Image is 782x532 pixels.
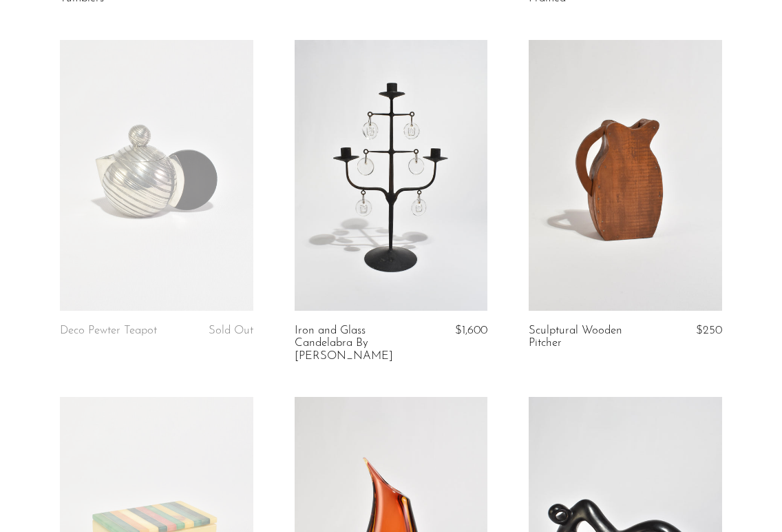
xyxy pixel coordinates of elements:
[455,325,487,336] span: $1,600
[209,325,253,336] span: Sold Out
[529,325,656,350] a: Sculptural Wooden Pitcher
[696,325,722,336] span: $250
[60,325,157,337] a: Deco Pewter Teapot
[295,325,422,362] a: Iron and Glass Candelabra By [PERSON_NAME]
